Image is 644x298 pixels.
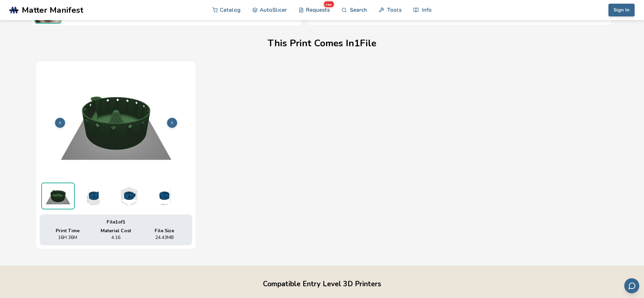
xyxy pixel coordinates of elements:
[155,228,174,234] span: File Size
[22,5,83,15] span: Matter Manifest
[324,1,334,7] span: new
[76,183,110,209] img: 1_3D_Dimensions
[147,183,180,209] img: 1_3D_Dimensions
[624,278,639,293] button: Send feedback via email
[155,235,174,240] span: 24.43 MB
[58,235,77,240] span: 16H 36M
[101,228,131,234] span: Material Cost
[7,279,637,289] h2: Compatible Entry Level 3D Printers
[56,228,79,234] span: Print Time
[45,219,187,225] div: File 1 of 1
[42,183,74,209] img: 1_Print_Preview
[608,4,635,16] button: Sign In
[112,183,145,209] img: 1_3D_Dimensions
[268,38,376,49] h1: This Print Comes In 1 File
[111,235,120,240] span: 4.16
